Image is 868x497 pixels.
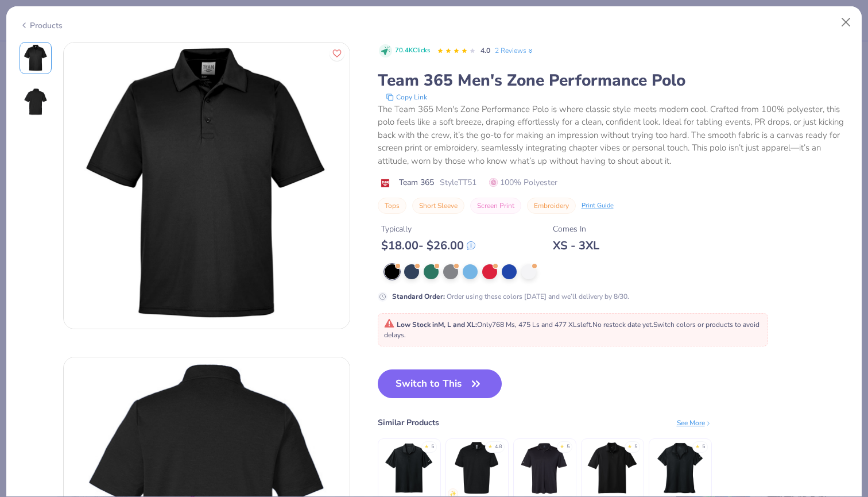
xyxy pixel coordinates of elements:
[553,238,599,253] div: XS - 3XL
[495,45,534,56] a: 2 Reviews
[22,88,49,115] img: Back
[424,443,429,448] div: ★
[449,490,456,497] img: newest.gif
[378,369,502,398] button: Switch to This
[384,320,759,340] span: Only 768 Ms, 475 Ls and 477 XLs left. Switch colors or products to avoid delays.
[695,443,700,448] div: ★
[330,46,344,61] button: Like
[431,443,434,451] div: 5
[397,320,477,329] strong: Low Stock in M, L and XL :
[567,443,569,451] div: 5
[440,176,476,188] span: Style TT51
[582,201,614,211] div: Print Guide
[553,223,599,235] div: Comes In
[449,441,504,495] img: Gildan Adult 6 Oz. 50/50 Jersey Polo
[378,179,393,188] img: brand logo
[392,292,445,301] strong: Standard Order :
[835,11,857,33] button: Close
[489,176,557,188] span: 100% Polyester
[378,417,439,429] div: Similar Products
[412,198,464,214] button: Short Sleeve
[592,320,653,329] span: No restock date yet.
[560,443,564,448] div: ★
[517,441,572,495] img: Adidas Performance Sport Shirt
[381,238,475,253] div: $ 18.00 - $ 26.00
[677,418,712,428] div: See More
[495,443,502,451] div: 4.8
[470,198,521,214] button: Screen Print
[527,198,576,214] button: Embroidery
[20,20,63,32] div: Products
[378,198,406,214] button: Tops
[702,443,705,451] div: 5
[488,443,493,448] div: ★
[653,441,707,495] img: Nike Ladies Dri-FIT Micro Pique 2.0 Polo
[64,43,350,329] img: Front
[480,46,490,55] span: 4.0
[378,103,849,168] div: The Team 365 Men's Zone Performance Polo is where classic style meets modern cool. Crafted from 1...
[399,176,434,188] span: Team 365
[392,291,629,302] div: Order using these colors [DATE] and we’ll delivery by 8/30.
[585,441,640,495] img: Nike Dri-FIT Classic Polo
[382,91,431,103] button: copy to clipboard
[382,441,436,495] img: Nike Dri-FIT Micro Pique 2.0 Polo
[634,443,637,451] div: 5
[22,44,49,72] img: Front
[381,223,475,235] div: Typically
[378,70,849,91] div: Team 365 Men's Zone Performance Polo
[437,42,476,60] div: 4.0 Stars
[395,46,430,56] span: 70.4K Clicks
[627,443,632,448] div: ★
